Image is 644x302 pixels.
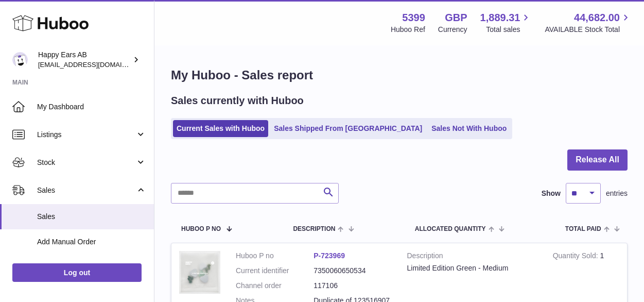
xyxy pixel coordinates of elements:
img: 53991712569222.png [179,251,220,294]
img: 3pl@happyearsearplugs.com [12,52,28,68]
span: Listings [37,130,135,140]
dd: 7350060650534 [314,266,391,276]
a: Sales Shipped From [GEOGRAPHIC_DATA] [270,120,426,137]
span: My Dashboard [37,102,146,112]
span: Huboo P no [181,226,221,232]
strong: 5399 [402,11,425,25]
a: Sales Not With Huboo [428,120,510,137]
a: Current Sales with Huboo [173,120,268,137]
label: Show [542,189,561,198]
span: Sales [37,186,135,195]
div: Limited Edition Green - Medium [407,263,537,273]
button: Release All [567,149,628,171]
strong: Description [407,251,537,263]
h2: Sales currently with Huboo [171,94,304,108]
div: Currency [438,25,467,35]
dd: 117106 [314,281,391,291]
span: 44,682.00 [574,11,620,25]
div: Happy Ears AB [38,50,131,70]
span: ALLOCATED Quantity [415,226,486,232]
dt: Huboo P no [236,251,314,261]
div: Huboo Ref [391,25,425,35]
span: Add Manual Order [37,237,146,247]
dt: Channel order [236,281,314,291]
span: [EMAIL_ADDRESS][DOMAIN_NAME] [38,60,151,69]
span: AVAILABLE Stock Total [545,25,632,35]
strong: GBP [445,11,467,25]
span: 1,889.31 [480,11,520,25]
h1: My Huboo - Sales report [171,67,628,83]
span: Total sales [486,25,532,35]
span: Stock [37,158,135,167]
a: Log out [12,263,142,282]
span: Sales [37,212,146,222]
a: P-723969 [314,251,345,260]
a: 1,889.31 Total sales [480,11,532,35]
dt: Current identifier [236,266,314,276]
strong: Quantity Sold [553,251,600,262]
span: Total paid [565,226,601,232]
span: entries [606,189,628,198]
a: 44,682.00 AVAILABLE Stock Total [545,11,632,35]
span: Description [293,226,335,232]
